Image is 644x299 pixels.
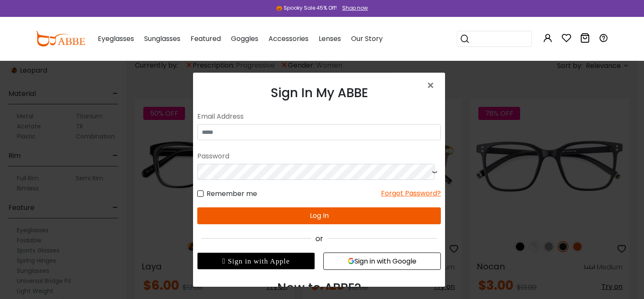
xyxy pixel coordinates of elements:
[144,34,180,43] span: Sunglasses
[4,206,248,225] div: New to ABBE?
[4,225,248,235] div: Don't have an account?
[4,76,248,91] div: Password
[4,36,248,52] div: Email Address
[319,34,341,43] span: Lenses
[4,135,248,152] button: Log In
[268,34,309,43] span: Accessories
[130,180,248,197] button: Sign in with Google
[338,4,368,11] a: Shop now
[4,13,248,28] h3: Sign In My ABBE
[426,79,438,92] button: Close
[231,34,258,43] span: Goggles
[276,4,337,12] div: 🎃 Spooky Sale 45% Off!
[4,160,248,171] div: or
[4,180,122,197] div: Sign in with Apple
[426,76,438,95] span: ×
[188,116,248,126] div: Forgot Password?
[146,225,185,234] div: Sign up now
[35,31,85,46] img: abbeglasses.com
[191,34,221,43] span: Featured
[351,34,383,43] span: Our Story
[4,116,64,126] label: Remember me
[342,4,368,12] div: Shop now
[98,34,134,43] span: Eyeglasses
